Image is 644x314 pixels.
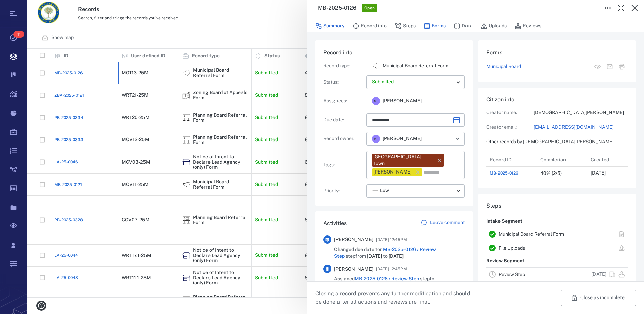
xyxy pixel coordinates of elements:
[421,219,465,227] a: Leave comment
[486,109,534,116] p: Creator name:
[486,215,522,227] p: Intake Segment
[13,31,24,38] span: 11
[380,187,389,194] span: Low
[486,138,628,145] p: Other records by [DEMOGRAPHIC_DATA][PERSON_NAME]
[334,246,465,259] span: Changed due date for step from to
[486,63,521,70] a: Municipal Board
[315,20,345,32] button: Summary
[323,98,364,104] p: Assignees :
[355,276,419,281] a: MB-2025-0126 / Review Step
[591,271,606,278] p: [DATE]
[534,124,628,131] a: [EMAIL_ADDRESS][DOMAIN_NAME]
[515,20,541,32] button: Reviews
[424,20,446,32] button: Forms
[376,265,407,273] span: [DATE] 12:45PM
[490,170,518,176] a: MB-2025-0126
[323,135,364,142] p: Record owner :
[15,5,29,11] span: Help
[478,88,636,194] div: Citizen infoCreator name:[DEMOGRAPHIC_DATA][PERSON_NAME]Creator email:[EMAIL_ADDRESS][DOMAIN_NAME...
[323,188,364,194] p: Priority :
[383,135,422,142] span: [PERSON_NAME]
[372,97,380,105] div: M T
[486,124,534,131] p: Creator email:
[334,236,373,243] span: [PERSON_NAME]
[373,169,412,176] div: [PERSON_NAME]
[430,219,465,226] p: Leave comment
[591,61,604,73] button: View form in the step
[334,247,436,259] a: MB-2025-0126 / Review Step
[372,62,380,70] div: Municipal Board Referral Form
[372,62,380,70] img: icon Municipal Board Referral Form
[323,63,364,69] p: Record type :
[486,153,537,166] div: Record ID
[591,170,606,177] p: [DATE]
[616,61,628,73] button: Print form
[498,231,564,237] a: Municipal Board Referral Form
[353,20,387,32] button: Record info
[334,276,434,282] span: Assigned step to
[367,253,382,259] span: [DATE]
[486,202,628,210] h6: Steps
[453,134,462,144] button: Open
[486,255,524,267] p: Review Segment
[372,135,380,143] div: M T
[363,5,376,11] span: Open
[481,20,507,32] button: Uploads
[323,162,364,168] p: Tags :
[478,40,636,88] div: FormsMunicipal BoardView form in the stepMail formPrint form
[323,117,364,123] p: Due date :
[534,109,628,116] p: [DEMOGRAPHIC_DATA][PERSON_NAME]
[395,20,416,32] button: Steps
[498,272,525,277] a: Review Step
[373,154,433,167] div: [GEOGRAPHIC_DATA], Town
[614,1,628,15] button: Toggle Fullscreen
[601,1,614,15] button: Toggle to Edit Boxes
[591,150,609,169] div: Created
[383,63,448,69] p: Municipal Board Referral Form
[389,253,404,259] span: [DATE]
[498,245,525,251] a: File Uploads
[323,219,347,227] h6: Activities
[604,61,616,73] button: Mail form
[376,235,407,244] span: [DATE] 12:45PM
[490,150,512,169] div: Record ID
[587,153,638,166] div: Created
[450,113,463,127] button: Choose date, selected date is Oct 9, 2025
[486,49,628,57] h6: Forms
[372,78,454,85] p: Submitted
[315,40,473,211] div: Record infoRecord type:icon Municipal Board Referral FormMunicipal Board Referral FormStatus:Assi...
[537,153,587,166] div: Completion
[323,49,465,57] h6: Record info
[454,20,473,32] button: Data
[318,4,356,12] h3: MB-2025-0126
[383,98,422,104] span: [PERSON_NAME]
[334,266,373,273] span: [PERSON_NAME]
[561,290,636,306] button: Close as incomplete
[486,96,628,104] h6: Citizen info
[315,290,476,306] p: Closing a record prevents any further modification and should be done after all actions and revie...
[540,150,566,169] div: Completion
[628,1,641,15] button: Close
[323,79,364,86] p: Status :
[540,171,562,176] div: 40% (2/5)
